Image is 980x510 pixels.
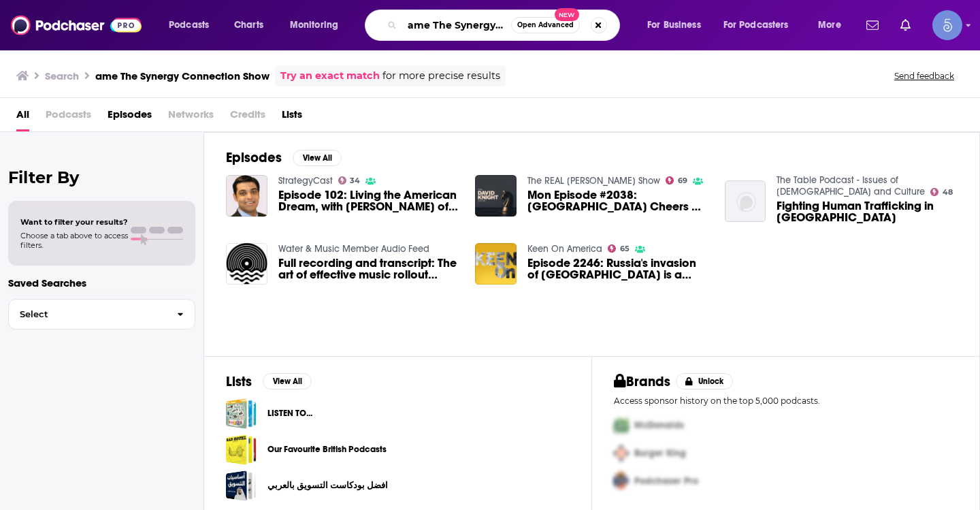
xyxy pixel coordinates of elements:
[95,69,269,82] h3: ame The Synergy Connection Show
[278,257,459,281] a: Full recording and transcript: The art of effective music rollout strategies, with Olivia Shalhou...
[647,16,701,35] span: For Business
[861,14,884,37] a: Show notifications dropdown
[527,175,660,187] a: The REAL David Knight Show
[511,17,580,33] button: Open AdvancedNew
[932,10,962,40] span: Logged in as Spiral5-G1
[608,439,634,467] img: Second Pro Logo
[278,189,459,212] a: Episode 102: Living the American Dream, with Nitin Chhoda of Total Activation LLC
[527,243,602,255] a: Keen On America
[9,310,166,319] span: Select
[555,8,579,21] span: New
[263,373,312,389] button: View All
[614,396,958,406] p: Access sponsor history on the top 5,000 podcasts.
[108,103,152,131] a: Episodes
[267,442,387,457] a: Our Favourite British Podcasts
[293,150,342,166] button: View All
[226,373,312,390] a: ListsView All
[634,475,698,487] span: Podchaser Pro
[168,103,214,131] span: Networks
[614,373,670,390] h2: Brands
[16,103,29,131] a: All
[943,189,953,195] span: 48
[608,411,634,439] img: First Pro Logo
[723,16,789,35] span: For Podcasters
[475,175,517,217] img: Mon Episode #2038: Tel Aviv Cheers as America Bombs Iran — Who Are We Really Fighting For?
[930,188,953,196] a: 48
[280,68,380,84] a: Try an exact match
[225,14,272,36] a: Charts
[777,174,925,197] a: The Table Podcast - Issues of God and Culture
[226,471,257,501] a: افضل بودكاست التسويق بالعربي
[608,467,634,495] img: Third Pro Logo
[402,14,511,36] input: Search podcasts, credits, & more...
[932,10,962,40] img: User Profile
[8,168,195,187] h2: Filter By
[278,175,333,187] a: StrategyCast
[8,276,195,289] p: Saved Searches
[20,231,128,250] span: Choose a tab above to access filters.
[932,10,962,40] button: Show profile menu
[777,200,958,223] a: Fighting Human Trafficking in America
[818,16,841,35] span: More
[378,10,633,41] div: Search podcasts, credits, & more...
[715,14,808,36] button: open menu
[226,373,252,390] h2: Lists
[45,69,79,82] h3: Search
[634,419,684,431] span: McDonalds
[267,478,388,493] a: افضل بودكاست التسويق بالعربي
[278,189,459,212] span: Episode 102: Living the American Dream, with [PERSON_NAME] of Total Activation LLC
[620,246,630,252] span: 65
[226,149,342,166] a: EpisodesView All
[338,176,361,185] a: 34
[280,14,356,36] button: open menu
[638,14,718,36] button: open menu
[777,200,958,223] span: Fighting Human Trafficking in [GEOGRAPHIC_DATA]
[230,103,265,131] span: Credits
[350,178,360,184] span: 34
[890,70,958,82] button: Send feedback
[527,189,708,212] span: Mon Episode #2038: [GEOGRAPHIC_DATA] Cheers as America Bombs [GEOGRAPHIC_DATA] — Who Are We Reall...
[234,16,263,35] span: Charts
[517,22,574,29] span: Open Advanced
[678,178,687,184] span: 69
[226,398,257,429] a: LISTEN TO...
[808,14,858,36] button: open menu
[282,103,302,131] a: Lists
[226,149,282,166] h2: Episodes
[290,16,338,35] span: Monitoring
[8,299,195,330] button: Select
[226,175,267,217] img: Episode 102: Living the American Dream, with Nitin Chhoda of Total Activation LLC
[46,103,91,131] span: Podcasts
[527,189,708,212] a: Mon Episode #2038: Tel Aviv Cheers as America Bombs Iran — Who Are We Really Fighting For?
[666,176,687,185] a: 69
[226,434,257,465] a: Our Favourite British Podcasts
[527,257,708,281] span: Episode 2246: Russia's invasion of [GEOGRAPHIC_DATA] is a [DATE] of hypocrisy
[267,406,312,421] a: LISTEN TO...
[725,180,766,222] img: Fighting Human Trafficking in America
[608,244,630,253] a: 65
[159,14,227,36] button: open menu
[278,257,459,281] span: Full recording and transcript: The art of effective music rollout strategies, with [PERSON_NAME] ...
[634,447,686,459] span: Burger King
[895,14,916,37] a: Show notifications dropdown
[11,12,142,38] img: Podchaser - Follow, Share and Rate Podcasts
[20,217,128,227] span: Want to filter your results?
[527,257,708,281] a: Episode 2246: Russia's invasion of Ukraine is a carnival of hypocrisy
[169,16,209,35] span: Podcasts
[226,243,267,285] img: Full recording and transcript: The art of effective music rollout strategies, with Olivia Shalhou...
[475,243,517,285] img: Episode 2246: Russia's invasion of Ukraine is a carnival of hypocrisy
[278,243,429,255] a: Water & Music Member Audio Feed
[382,68,500,84] span: for more precise results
